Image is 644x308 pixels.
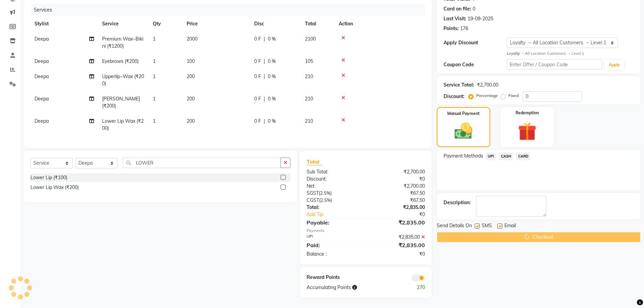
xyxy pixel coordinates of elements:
span: [PERSON_NAME] (₹200) [102,96,140,109]
span: 0 F [254,95,261,102]
div: Card on file: [444,5,471,13]
div: Net: [302,183,366,190]
div: ₹67.50 [366,190,430,197]
span: Deepa [34,96,49,102]
div: Accumulating Points [302,284,398,291]
div: Coupon Code [444,61,507,68]
span: 1 [153,36,156,42]
div: All Location Customers → Level 1 [507,51,634,56]
span: SGST [307,190,319,196]
a: Add Tip [302,211,376,218]
span: 1 [153,96,156,102]
img: _cash.svg [449,121,478,141]
span: 1 [153,73,156,79]
div: Services [31,4,430,16]
span: 2100 [305,36,316,42]
span: Deepa [34,36,49,42]
div: ₹0 [377,211,430,218]
span: | [264,35,265,43]
label: Fixed [508,93,519,99]
span: Deepa [34,58,49,64]
span: | [264,118,265,125]
div: ₹2,835.00 [366,218,430,227]
div: Discount: [444,93,464,100]
div: 176 [460,25,468,32]
span: 0 % [268,95,276,102]
span: 105 [305,58,313,64]
div: ₹0 [366,251,430,258]
div: ₹2,835.00 [366,204,430,211]
input: Enter Offer / Coupon Code [507,59,602,70]
th: Stylist [30,16,98,31]
div: ( ) [302,190,366,197]
span: 200 [187,118,195,124]
label: Redemption [516,110,539,116]
th: Action [335,16,425,31]
span: 210 [305,73,313,79]
div: ₹67.50 [366,197,430,204]
span: CARD [516,152,530,160]
div: UPI [302,234,366,241]
div: ₹2,700.00 [477,81,498,89]
div: ₹2,700.00 [366,183,430,190]
div: Paid: [302,241,366,249]
span: | [264,73,265,80]
div: ₹2,835.00 [366,234,430,241]
th: Service [98,16,149,31]
span: Eyebrows (₹200) [102,58,139,64]
strong: Loyalty → [507,51,525,56]
span: | [264,95,265,102]
span: 2.5% [320,197,331,203]
div: ₹2,835.00 [366,241,430,249]
span: CGST [307,197,319,203]
span: 2.5% [320,190,330,196]
div: Points: [444,25,459,32]
div: Description: [444,199,471,206]
span: Total [307,158,322,165]
div: Discount: [302,175,366,183]
span: Lower Lip Wax (₹200) [102,118,144,131]
span: 0 % [268,118,276,125]
input: Search or Scan [123,158,281,168]
span: Deepa [34,73,49,79]
div: Lower Lip Wax (₹200) [30,184,79,191]
div: Lower Lip (₹100) [30,174,67,181]
th: Price [183,16,250,31]
span: 210 [305,96,313,102]
div: ₹2,700.00 [366,168,430,175]
span: 200 [187,96,195,102]
span: 1 [153,118,156,124]
span: 200 [187,73,195,79]
div: Payments [307,228,425,234]
div: Balance : [302,251,366,258]
span: 2000 [187,36,197,42]
span: 100 [187,58,195,64]
div: Service Total: [444,81,474,89]
div: Sub Total: [302,168,366,175]
div: Total: [302,204,366,211]
span: SMS [482,222,492,231]
span: | [264,58,265,65]
span: Deepa [34,118,49,124]
span: 0 F [254,118,261,125]
button: Apply [605,60,624,70]
span: UPI [486,152,496,160]
span: Email [504,222,516,231]
span: 0 F [254,58,261,65]
div: ( ) [302,197,366,204]
div: Payable: [302,218,366,227]
span: 0 % [268,58,276,65]
th: Total [301,16,335,31]
span: 0 % [268,73,276,80]
th: Disc [250,16,301,31]
span: 0 % [268,35,276,43]
label: Percentage [476,93,498,99]
span: CASH [499,152,513,160]
span: Payment Methods [444,152,483,160]
img: _gift.svg [512,120,542,143]
div: Reward Points [302,274,366,281]
span: Send Details On [437,222,472,231]
span: Upperlip~Wax (₹200) [102,73,144,87]
span: 0 F [254,35,261,43]
div: Apply Discount [444,39,507,46]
